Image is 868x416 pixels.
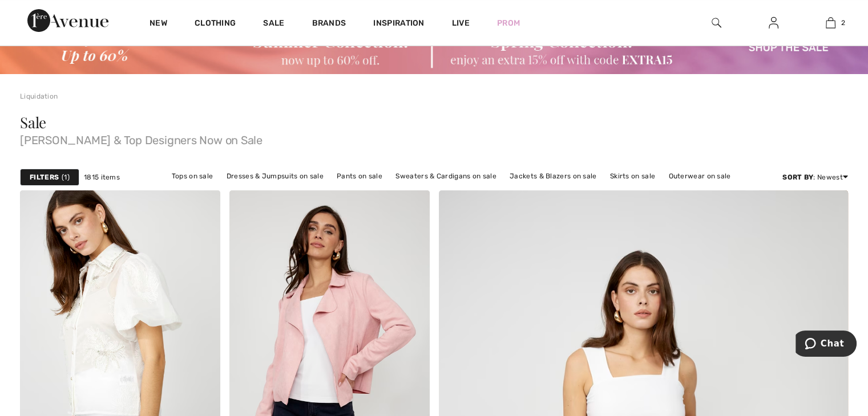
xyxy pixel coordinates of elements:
[20,92,58,100] a: Liquidation
[796,331,857,359] iframe: Opens a widget where you can chat to one of our agents
[62,172,70,182] span: 1
[84,172,120,182] span: 1815 items
[195,18,236,30] a: Clothing
[663,169,736,183] a: Outerwear on sale
[452,17,470,29] a: Live
[604,169,661,183] a: Skirts on sale
[826,16,835,30] img: My Bag
[712,16,721,30] img: search the website
[20,112,46,132] span: Sale
[373,18,424,30] span: Inspiration
[312,18,346,30] a: Brands
[504,169,603,183] a: Jackets & Blazers on sale
[390,169,502,183] a: Sweaters & Cardigans on sale
[20,130,848,146] span: [PERSON_NAME] & Top Designers Now on Sale
[802,16,858,30] a: 2
[166,169,219,183] a: Tops on sale
[769,16,778,30] img: My Info
[782,173,813,181] strong: Sort By
[760,16,788,30] a: Sign In
[497,17,520,29] a: Prom
[331,169,388,183] a: Pants on sale
[150,18,167,30] a: New
[841,18,845,28] span: 2
[263,18,284,30] a: Sale
[30,172,59,182] strong: Filters
[27,9,108,32] img: 1ère Avenue
[782,172,848,182] div: : Newest
[221,169,329,183] a: Dresses & Jumpsuits on sale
